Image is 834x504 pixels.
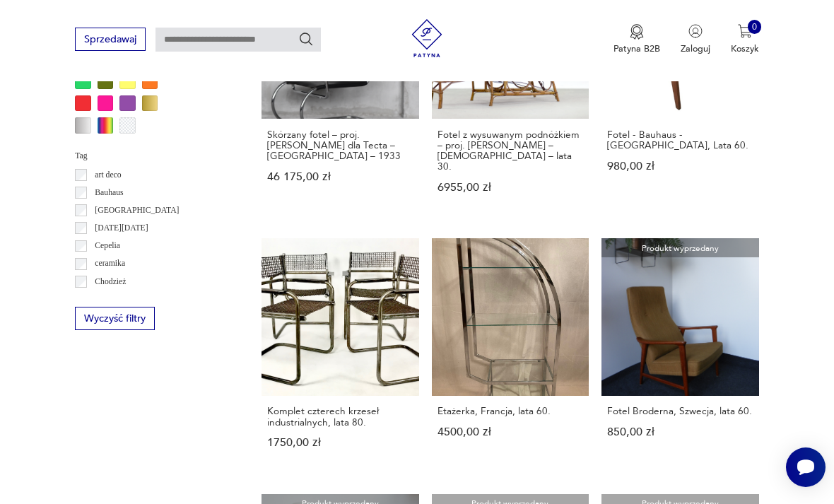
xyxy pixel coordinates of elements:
[681,42,710,55] p: Zaloguj
[95,257,125,271] p: ceramika
[95,168,121,182] p: art deco
[95,239,120,253] p: Cepelia
[75,149,231,163] p: Tag
[95,204,179,218] p: [GEOGRAPHIC_DATA]
[437,406,583,416] h3: Etażerka, Francja, lata 60.
[613,24,660,55] a: Ikona medaluPatyna B2B
[731,42,759,55] p: Koszyk
[738,24,752,38] img: Ikona koszyka
[95,275,126,289] p: Chodzież
[75,307,154,330] button: Wyczyść filtry
[681,24,710,55] button: Zaloguj
[607,427,753,438] p: 850,00 zł
[688,24,703,38] img: Ikonka użytkownika
[267,172,413,182] p: 46 175,00 zł
[731,24,759,55] button: 0Koszyk
[95,221,148,235] p: [DATE][DATE]
[75,36,145,45] a: Sprzedawaj
[437,427,583,438] p: 4500,00 zł
[613,24,660,55] button: Patyna B2B
[298,31,314,47] button: Szukaj
[607,129,753,151] h3: Fotel - Bauhaus - [GEOGRAPHIC_DATA], Lata 60.
[267,406,413,428] h3: Komplet czterech krzeseł industrialnych, lata 80.
[437,129,583,172] h3: Fotel z wysuwanym podnóżkiem – proj. [PERSON_NAME] – [DEMOGRAPHIC_DATA] – lata 30.
[267,129,413,162] h3: Skórzany fotel – proj. [PERSON_NAME] dla Tecta – [GEOGRAPHIC_DATA] – 1933
[613,42,660,55] p: Patyna B2B
[601,238,759,473] a: Produkt wyprzedanyFotel Broderna, Szwecja, lata 60.Fotel Broderna, Szwecja, lata 60.850,00 zł
[607,406,753,416] h3: Fotel Broderna, Szwecja, lata 60.
[262,238,419,473] a: Komplet czterech krzeseł industrialnych, lata 80.Komplet czterech krzeseł industrialnych, lata 80...
[630,24,644,40] img: Ikona medalu
[95,293,125,307] p: Ćmielów
[607,161,753,172] p: 980,00 zł
[267,438,413,448] p: 1750,00 zł
[786,447,826,487] iframe: Smartsupp widget button
[75,28,145,51] button: Sprzedawaj
[437,182,583,193] p: 6955,00 zł
[404,19,451,57] img: Patyna - sklep z meblami i dekoracjami vintage
[432,238,589,473] a: Etażerka, Francja, lata 60.Etażerka, Francja, lata 60.4500,00 zł
[95,186,123,200] p: Bauhaus
[748,20,762,34] div: 0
